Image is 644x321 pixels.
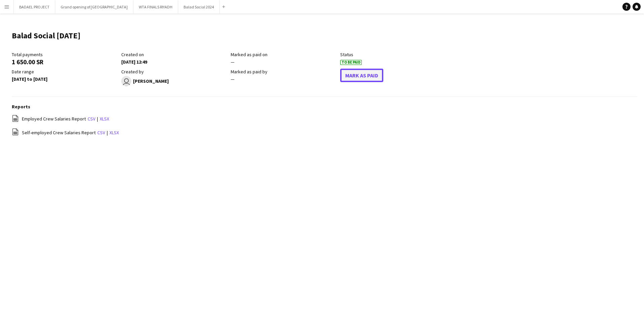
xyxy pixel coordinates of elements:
[12,115,637,123] div: |
[231,59,234,65] span: —
[231,76,234,82] span: —
[178,0,220,13] button: Balad Social 2024
[22,130,96,136] span: Self-employed Crew Salaries Report
[109,130,119,136] a: xlsx
[121,69,227,75] div: Created by
[340,60,362,65] span: To Be Paid
[12,31,80,41] h1: Balad Social [DATE]
[121,76,227,86] div: [PERSON_NAME]
[121,51,227,58] div: Created on
[121,59,227,65] div: [DATE] 12:49
[231,69,337,75] div: Marked as paid by
[12,128,637,137] div: |
[12,76,118,82] div: [DATE] to [DATE]
[14,0,55,13] button: BADAEL PROJECT
[12,104,637,110] h3: Reports
[100,116,109,122] a: xlsx
[55,0,133,13] button: Grand opening of [GEOGRAPHIC_DATA]
[340,51,446,58] div: Status
[22,116,86,122] span: Employed Crew Salaries Report
[97,130,105,136] a: csv
[133,0,178,13] button: WTA FINALS RIYADH
[340,69,383,82] button: Mark As Paid
[12,69,118,75] div: Date range
[12,51,118,58] div: Total payments
[88,116,95,122] a: csv
[12,59,118,65] div: 1 650.00 SR
[231,51,337,58] div: Marked as paid on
